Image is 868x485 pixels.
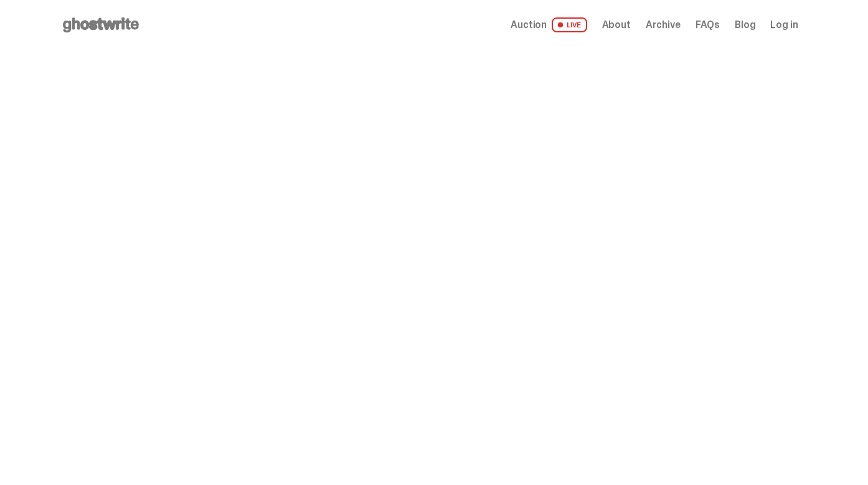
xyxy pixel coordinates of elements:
[511,20,547,30] span: Auction
[770,20,798,30] a: Log in
[552,17,587,32] span: LIVE
[511,17,587,32] a: Auction LIVE
[696,20,720,30] a: FAQs
[602,20,631,30] a: About
[646,20,681,30] a: Archive
[735,20,755,30] a: Blog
